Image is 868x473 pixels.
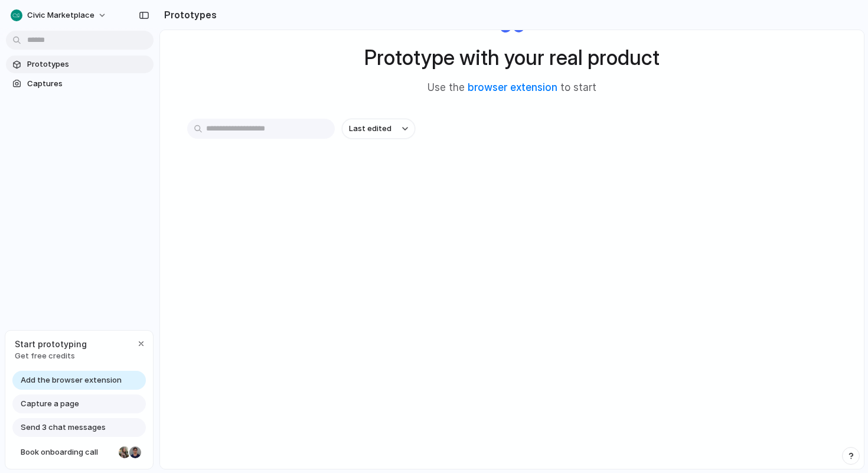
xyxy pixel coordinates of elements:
a: Add the browser extension [12,371,146,390]
h2: Prototypes [159,8,217,22]
span: Civic Marketplace [27,9,94,21]
span: Book onboarding call [21,446,114,458]
a: Book onboarding call [12,443,146,462]
div: Christian Iacullo [128,445,142,459]
a: Prototypes [6,56,154,73]
span: Add the browser extension [21,374,122,386]
a: Captures [6,75,154,93]
span: Capture a page [21,398,79,410]
span: Use the to start [428,80,596,96]
div: Nicole Kubica [118,445,132,459]
span: Last edited [349,123,391,135]
span: Start prototyping [15,338,87,350]
span: Prototypes [27,58,149,70]
span: Send 3 chat messages [21,422,106,433]
button: Last edited [342,119,415,139]
span: Captures [27,78,149,90]
h1: Prototype with your real product [364,42,660,73]
a: browser extension [468,81,557,93]
button: Civic Marketplace [6,6,113,25]
span: Get free credits [15,350,87,362]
